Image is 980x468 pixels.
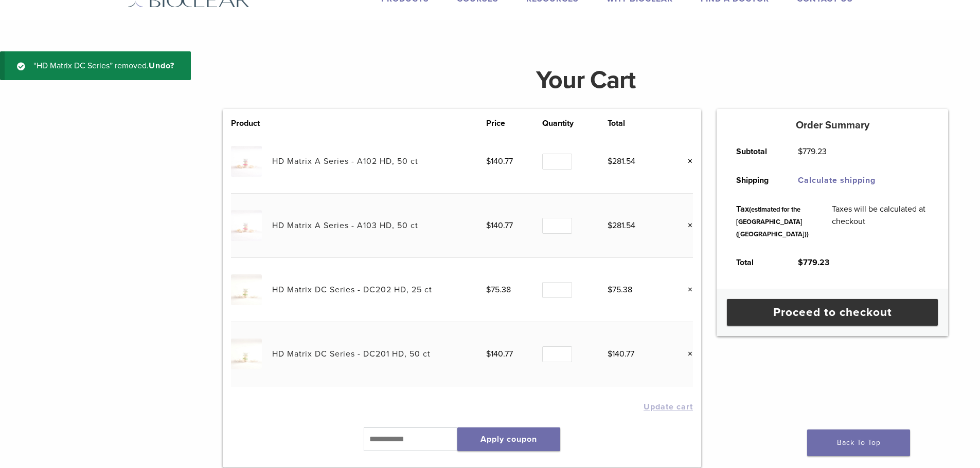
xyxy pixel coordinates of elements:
a: HD Matrix DC Series - DC202 HD, 25 ct [272,285,432,295]
a: Undo? [149,61,174,71]
a: Remove this item [680,219,693,232]
button: Update cart [644,403,693,411]
a: HD Matrix DC Series - DC201 HD, 50 ct [272,349,431,359]
span: $ [798,257,803,268]
span: $ [608,349,612,359]
bdi: 140.77 [486,349,513,359]
th: Price [486,117,542,129]
span: $ [486,285,491,295]
a: HD Matrix A Series - A103 HD, 50 ct [272,220,418,231]
bdi: 779.23 [798,257,829,268]
a: Calculate shipping [798,175,876,185]
th: Subtotal [724,137,786,166]
bdi: 140.77 [486,220,513,231]
span: $ [486,220,491,231]
th: Shipping [724,166,786,195]
span: $ [608,156,612,166]
a: Proceed to checkout [727,299,938,326]
bdi: 75.38 [486,285,511,295]
a: Remove this item [680,155,693,168]
button: Apply coupon [457,427,560,451]
th: Total [724,248,786,277]
img: HD Matrix DC Series - DC201 HD, 50 ct [231,339,261,369]
span: $ [608,220,612,231]
bdi: 281.54 [608,220,635,231]
span: $ [486,349,491,359]
span: $ [486,156,491,166]
bdi: 281.54 [608,156,635,166]
th: Quantity [542,117,608,129]
h5: Order Summary [717,119,948,132]
img: HD Matrix A Series - A102 HD, 50 ct [231,146,261,176]
span: $ [798,146,803,157]
img: HD Matrix DC Series - DC202 HD, 25 ct [231,274,261,305]
a: HD Matrix A Series - A102 HD, 50 ct [272,156,418,166]
img: HD Matrix A Series - A103 HD, 50 ct [231,210,261,240]
span: $ [608,285,612,295]
td: Taxes will be calculated at checkout [820,195,940,248]
a: Back To Top [807,429,910,456]
bdi: 140.77 [486,156,513,166]
th: Tax [724,195,820,248]
a: Remove this item [680,347,693,361]
bdi: 779.23 [798,146,827,157]
th: Product [231,117,272,129]
th: Total [608,117,665,129]
bdi: 140.77 [608,349,634,359]
h1: Your Cart [215,68,956,92]
bdi: 75.38 [608,285,632,295]
small: (estimated for the [GEOGRAPHIC_DATA] ([GEOGRAPHIC_DATA])) [736,205,809,238]
a: Remove this item [680,283,693,296]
